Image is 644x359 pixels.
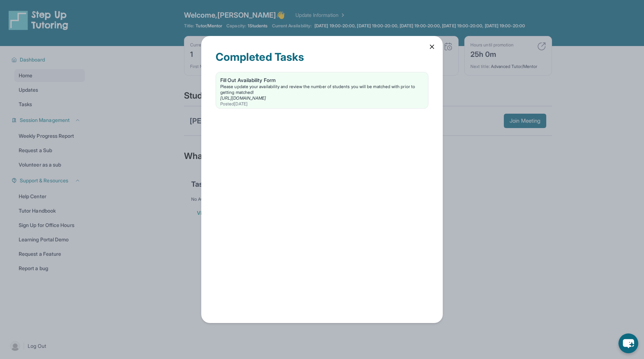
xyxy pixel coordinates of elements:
[220,84,424,95] div: Please update your availability and review the number of students you will be matched with prior ...
[216,50,428,72] div: Completed Tasks
[220,77,424,84] div: Fill Out Availability Form
[220,101,424,107] div: Posted [DATE]
[618,333,638,353] button: chat-button
[220,95,266,101] a: [URL][DOMAIN_NAME]
[216,72,428,108] a: Fill Out Availability FormPlease update your availability and review the number of students you w...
